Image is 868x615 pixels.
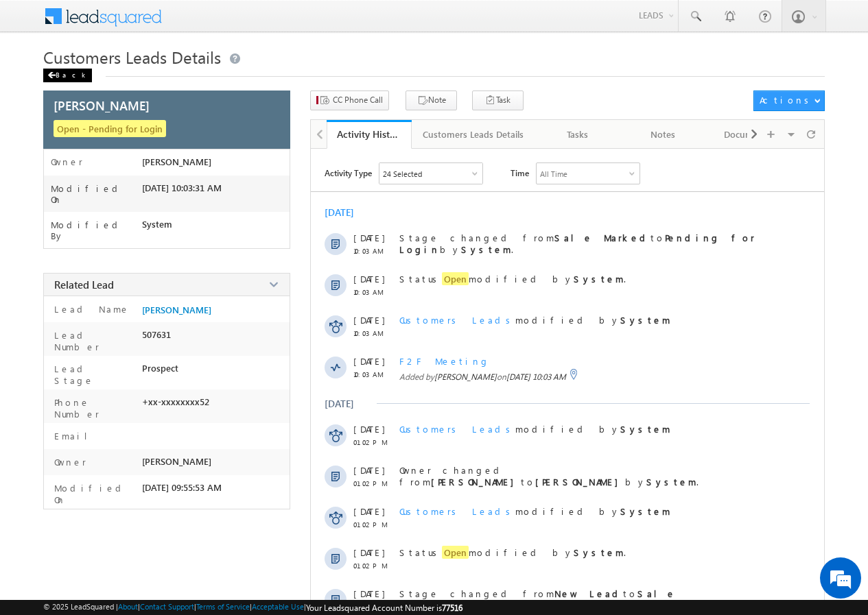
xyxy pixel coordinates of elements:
[353,232,384,243] span: [DATE]
[399,314,670,326] span: modified by
[406,91,457,110] button: Note
[43,46,221,68] span: Customers Leads Details
[620,314,670,326] strong: System
[142,219,172,230] span: System
[43,602,462,613] span: © 2025 LeadSquared | | | | |
[54,97,150,114] span: [PERSON_NAME]
[399,369,799,382] span: Added by on
[306,603,462,613] span: Your Leadsquared Account Number is
[353,479,395,487] span: 01:02 PM
[574,273,624,285] strong: System
[353,588,384,599] span: [DATE]
[399,505,670,517] span: modified by
[399,546,626,559] span: Status modified by .
[431,476,521,487] strong: [PERSON_NAME]
[51,156,83,167] label: Owner
[399,314,515,326] span: Customers Leads
[399,423,670,435] span: modified by
[379,163,482,184] div: Owner Changed,Status Changed,Stage Changed,Source Changed,Notes & 19 more..
[333,94,383,106] span: CC Phone Call
[18,127,250,411] textarea: Type your message and hit 'Enter'
[399,505,515,517] span: Customers Leads
[118,602,138,611] a: About
[353,562,395,570] span: 01:02 PM
[383,169,422,178] div: 24 Selected
[632,126,694,143] div: Notes
[142,363,178,374] span: Prospect
[225,7,258,40] div: Minimize live chat window
[412,120,536,149] a: Customers Leads Details
[353,438,395,446] span: 01:02 PM
[399,423,515,435] span: Customers Leads
[540,169,567,178] div: All Time
[51,183,142,205] label: Modified On
[325,206,369,219] div: [DATE]
[353,464,384,476] span: [DATE]
[434,372,497,382] span: [PERSON_NAME]
[54,278,114,291] span: Related Lead
[423,126,524,143] div: Customers Leads Details
[554,588,623,599] strong: New Lead
[353,370,395,378] span: 10:03 AM
[511,162,529,183] span: Time
[51,329,137,352] label: Lead Number
[399,588,676,611] span: Stage changed from to by .
[506,372,566,382] span: [DATE] 10:03 AM
[196,602,250,611] a: Terms of Service
[327,120,412,147] li: Activity History
[142,482,222,493] span: [DATE] 09:55:53 AM
[535,476,625,487] strong: [PERSON_NAME]
[51,219,142,241] label: Modified By
[461,243,511,255] strong: System
[442,546,469,559] span: Open
[353,355,384,367] span: [DATE]
[574,546,624,558] strong: System
[252,602,304,611] a: Acceptable Use
[51,363,137,386] label: Lead Stage
[325,162,372,183] span: Activity Type
[51,396,137,420] label: Phone Number
[353,423,384,435] span: [DATE]
[620,423,670,435] strong: System
[399,588,676,611] strong: Sale Marked
[621,120,706,149] a: Notes
[310,91,389,110] button: CC Phone Call
[51,482,137,505] label: Modified On
[327,120,412,149] a: Activity History
[554,232,650,243] strong: Sale Marked
[51,303,130,315] label: Lead Name
[23,72,58,90] img: d_60004797649_company_0_60004797649
[467,599,517,611] strong: System
[399,355,490,367] span: F2F Meeting
[337,128,401,141] div: Activity History
[547,126,609,143] div: Tasks
[353,273,384,285] span: [DATE]
[71,72,231,90] div: Chat with us now
[187,422,249,441] em: Start Chat
[43,69,92,82] div: Back
[54,120,166,137] span: Open - Pending for Login
[442,603,462,613] span: 77516
[51,456,86,468] label: Owner
[353,546,384,558] span: [DATE]
[399,272,626,285] span: Status modified by .
[620,505,670,517] strong: System
[760,94,814,106] div: Actions
[325,397,369,410] div: [DATE]
[142,456,211,467] span: [PERSON_NAME]
[536,120,621,149] a: Tasks
[717,126,779,143] div: Documents
[142,156,211,167] span: [PERSON_NAME]
[353,288,395,296] span: 10:03 AM
[353,520,395,529] span: 01:02 PM
[399,464,699,487] span: Owner changed from to by .
[399,232,755,255] strong: Pending for Login
[706,120,791,149] a: Documents
[353,505,384,517] span: [DATE]
[142,304,211,315] a: [PERSON_NAME]
[353,247,395,255] span: 10:03 AM
[51,430,98,442] label: Email
[142,329,171,340] span: 507631
[399,232,755,255] span: Stage changed from to by .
